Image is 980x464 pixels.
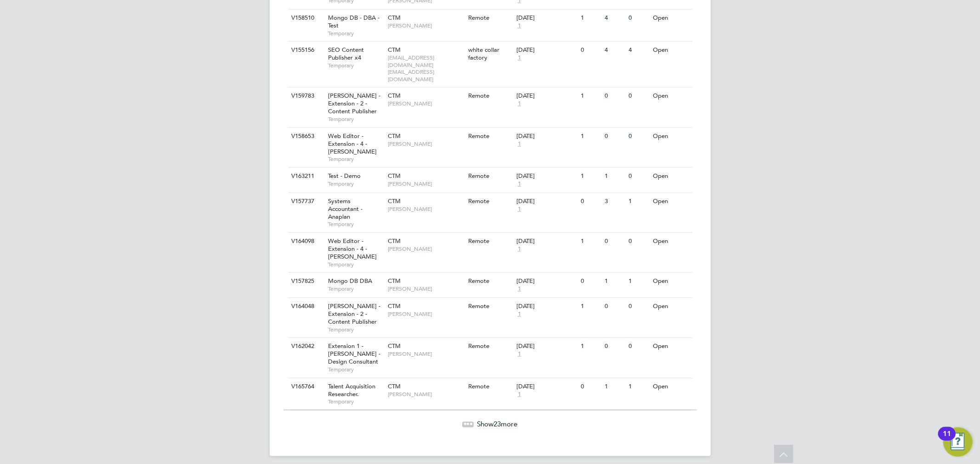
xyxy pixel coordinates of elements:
div: 1 [627,378,651,395]
span: Temporary [328,116,383,123]
div: 0 [627,168,651,185]
div: 0 [627,88,651,105]
span: [PERSON_NAME] - Extension - 2 - Content Publisher [328,302,380,326]
div: Open [651,273,691,290]
span: 1 [516,205,522,213]
div: [DATE] [516,303,576,310]
div: Open [651,10,691,27]
span: Web Editor - Extension - 4 - [PERSON_NAME] [328,237,377,260]
span: Temporary [328,221,383,228]
span: Remote [468,14,489,22]
div: [DATE] [516,238,576,245]
span: [EMAIL_ADDRESS][DOMAIN_NAME] [EMAIL_ADDRESS][DOMAIN_NAME] [388,54,464,83]
span: 1 [516,140,522,148]
div: 0 [627,298,651,315]
span: Talent Acquisition Researcher. [328,382,375,398]
div: 0 [578,193,602,210]
span: [PERSON_NAME] [388,310,464,318]
div: 0 [627,233,651,250]
div: [DATE] [516,46,576,54]
div: V157825 [289,273,322,290]
span: CTM [388,382,401,390]
div: V155156 [289,42,322,59]
span: [PERSON_NAME] [388,350,464,358]
div: Open [651,378,691,395]
button: Open Resource Center, 11 new notifications [943,427,973,457]
div: 1 [578,168,602,185]
span: Remote [468,92,489,99]
span: Mongo DB DBA [328,277,372,285]
span: 1 [516,54,522,62]
div: 1 [627,193,651,210]
div: 0 [578,378,602,395]
span: [PERSON_NAME] [388,100,464,107]
div: 0 [627,128,651,145]
span: CTM [388,46,401,54]
div: Open [651,128,691,145]
span: Extension 1 - [PERSON_NAME] - Design Consultant [328,342,380,365]
div: 4 [602,42,626,59]
span: [PERSON_NAME] [388,391,464,398]
span: white collar factory [468,46,499,61]
span: Temporary [328,261,383,268]
div: 0 [602,298,626,315]
div: V163211 [289,168,322,185]
span: [PERSON_NAME] [388,205,464,213]
div: [DATE] [516,133,576,140]
span: Remote [468,302,489,310]
div: V157737 [289,193,322,210]
div: 1 [627,273,651,290]
div: V164098 [289,233,322,250]
span: Remote [468,132,489,140]
span: Temporary [328,62,383,69]
span: CTM [388,14,401,22]
div: 4 [602,10,626,27]
span: [PERSON_NAME] [388,22,464,29]
div: 3 [602,193,626,210]
div: Open [651,88,691,105]
div: 1 [578,128,602,145]
div: [DATE] [516,383,576,391]
div: Open [651,168,691,185]
span: CTM [388,172,401,180]
div: [DATE] [516,342,576,350]
span: Remote [468,197,489,205]
span: Test - Demo [328,172,361,180]
div: 1 [578,88,602,105]
div: V158510 [289,10,322,27]
div: 11 [943,434,951,446]
span: Temporary [328,398,383,405]
div: 1 [602,273,626,290]
div: 0 [602,338,626,355]
div: 4 [627,42,651,59]
div: 1 [578,10,602,27]
span: [PERSON_NAME] [388,140,464,148]
div: Open [651,298,691,315]
span: [PERSON_NAME] [388,180,464,188]
span: [PERSON_NAME] [388,245,464,253]
span: Web Editor - Extension - 4 - [PERSON_NAME] [328,132,377,155]
span: Temporary [328,326,383,333]
span: CTM [388,92,401,99]
div: V159783 [289,88,322,105]
span: Remote [468,172,489,180]
div: 0 [602,88,626,105]
div: V162042 [289,338,322,355]
span: 1 [516,285,522,293]
span: [PERSON_NAME] - Extension - 2 - Content Publisher [328,92,380,115]
span: Temporary [328,180,383,188]
div: V158653 [289,128,322,145]
span: 1 [516,310,522,318]
span: 1 [516,22,522,30]
span: 1 [516,180,522,188]
span: Temporary [328,30,383,37]
div: 0 [602,233,626,250]
div: 0 [578,273,602,290]
div: 1 [602,378,626,395]
span: CTM [388,342,401,350]
div: 1 [578,338,602,355]
div: 1 [578,233,602,250]
span: CTM [388,302,401,310]
div: [DATE] [516,172,576,180]
span: Remote [468,342,489,350]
